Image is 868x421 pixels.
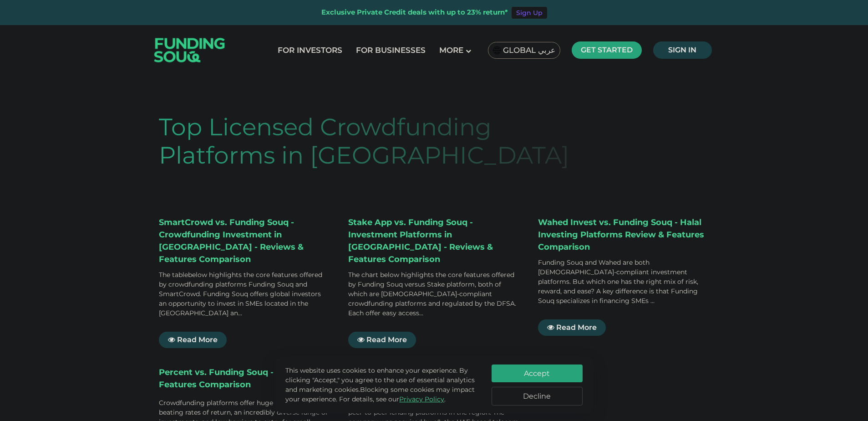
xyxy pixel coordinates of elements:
[177,335,218,344] span: Read More
[339,395,446,403] span: For details, see our .
[159,332,227,348] a: Read More
[492,365,583,382] button: Accept
[159,270,330,318] div: The tablebelow highlights the core features offered by crowdfunding platforms Funding Souq and Sm...
[399,395,444,403] a: Privacy Policy
[581,46,633,54] span: Get started
[348,270,520,318] div: The chart below highlights the core features offered by Funding Souq versus Stake platform, both ...
[366,335,407,344] span: Read More
[512,7,547,19] a: Sign Up
[159,113,599,170] h1: Top Licensed Crowdfunding Platforms in [GEOGRAPHIC_DATA]
[538,258,710,306] div: Funding Souq and Wahed are both [DEMOGRAPHIC_DATA]-compliant investment platforms. But which one ...
[145,27,234,73] img: Logo
[159,366,330,394] div: Percent vs. Funding Souq - Review & Features Comparison
[348,216,520,266] div: Stake App vs. Funding Souq - Investment Platforms in [GEOGRAPHIC_DATA] - Reviews & Features Compa...
[275,43,345,58] a: For Investors
[493,46,501,54] img: SA Flag
[538,216,710,253] div: Wahed Invest vs. Funding Souq - Halal Investing Platforms Review & Features Comparison
[503,45,555,56] span: Global عربي
[538,319,606,336] a: Read More
[492,387,583,406] button: Decline
[556,323,597,332] span: Read More
[668,46,696,54] span: Sign in
[439,46,463,55] span: More
[159,216,330,266] div: SmartCrowd vs. Funding Souq - Crowdfunding Investment in [GEOGRAPHIC_DATA] - Reviews & Features C...
[653,41,712,59] a: Sign in
[285,385,475,403] span: Blocking some cookies may impact your experience.
[354,43,428,58] a: For Businesses
[285,366,482,404] p: This website uses cookies to enhance your experience. By clicking "Accept," you agree to the use ...
[321,7,508,18] div: Exclusive Private Credit deals with up to 23% return*
[348,332,416,348] a: Read More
